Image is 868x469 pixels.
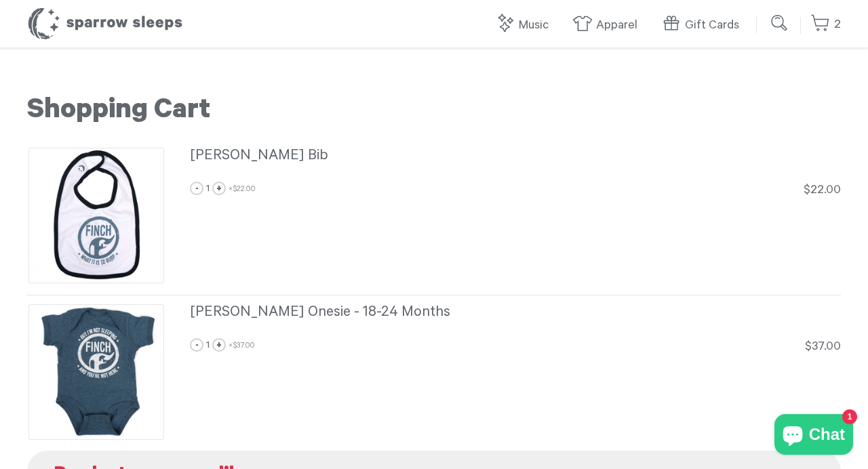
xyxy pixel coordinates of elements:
a: + [212,338,226,352]
a: Gift Cards [661,11,746,40]
input: Submit [766,9,793,37]
span: [PERSON_NAME] Bib [190,148,328,165]
a: [PERSON_NAME] Bib [190,146,841,169]
a: Apparel [572,11,644,40]
a: Music [495,11,555,40]
inbox-online-store-chat: Shopify online store chat [770,414,857,458]
a: - [190,182,203,195]
h1: Shopping Cart [27,96,841,129]
span: [PERSON_NAME] Onesie - 18-24 Months [190,305,450,321]
h1: Sparrow Sleeps [27,7,183,41]
div: $37.00 [805,338,841,357]
span: 1 [206,184,210,195]
span: × [229,186,256,195]
a: - [190,338,203,352]
div: $22.00 [804,182,841,201]
a: [PERSON_NAME] Onesie - 18-24 Months [190,302,841,325]
span: $22.00 [233,186,256,195]
a: + [212,182,226,195]
span: 1 [206,341,210,352]
a: 2 [810,10,841,39]
span: × [229,342,255,351]
span: $37.00 [233,342,255,351]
